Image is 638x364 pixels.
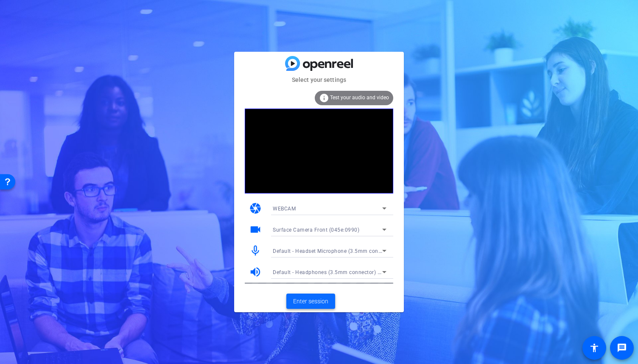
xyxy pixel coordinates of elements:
span: Default - Headphones (3.5mm connector) (2- Surface High Definition Audio) [273,269,462,275]
mat-icon: mic_none [249,244,262,257]
mat-card-subtitle: Select your settings [234,75,404,84]
span: WEBCAM [273,206,296,212]
mat-icon: message [617,343,627,353]
mat-icon: info [319,93,329,103]
span: Test your audio and video [330,95,389,101]
button: Enter session [286,294,335,309]
mat-icon: camera [249,202,262,215]
mat-icon: accessibility [589,343,599,353]
mat-icon: volume_up [249,266,262,278]
span: Default - Headset Microphone (3.5mm connector) (2- Surface High Definition Audio) [273,247,481,254]
mat-icon: videocam [249,223,262,236]
span: Surface Camera Front (045e:0990) [273,227,359,233]
span: Enter session [293,297,328,306]
img: blue-gradient.svg [285,56,353,71]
